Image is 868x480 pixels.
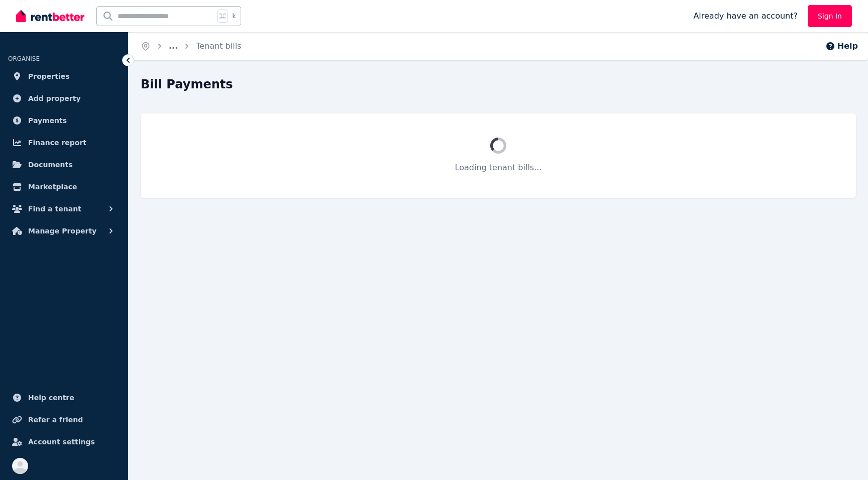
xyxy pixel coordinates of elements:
[16,9,84,24] img: RentBetter
[28,436,95,448] span: Account settings
[8,388,120,408] a: Help centre
[28,225,96,237] span: Manage Property
[141,76,233,92] h1: Bill Payments
[28,70,70,82] span: Properties
[693,10,798,22] span: Already have an account?
[232,12,236,20] span: k
[28,114,67,127] span: Payments
[8,88,120,108] a: Add property
[28,159,73,171] span: Documents
[165,162,832,174] p: Loading tenant bills...
[808,5,852,27] a: Sign In
[8,199,120,219] button: Find a tenant
[8,155,120,175] a: Documents
[196,40,241,52] span: Tenant bills
[8,221,120,241] button: Manage Property
[8,55,40,62] span: ORGANISE
[28,137,86,149] span: Finance report
[129,32,253,60] nav: Breadcrumb
[8,110,120,131] a: Payments
[8,410,120,430] a: Refer a friend
[8,177,120,197] a: Marketplace
[8,133,120,153] a: Finance report
[169,41,178,51] a: ...
[8,432,120,452] a: Account settings
[8,66,120,86] a: Properties
[28,414,83,426] span: Refer a friend
[825,40,858,52] button: Help
[28,392,74,404] span: Help centre
[28,92,81,104] span: Add property
[28,181,77,193] span: Marketplace
[28,203,81,215] span: Find a tenant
